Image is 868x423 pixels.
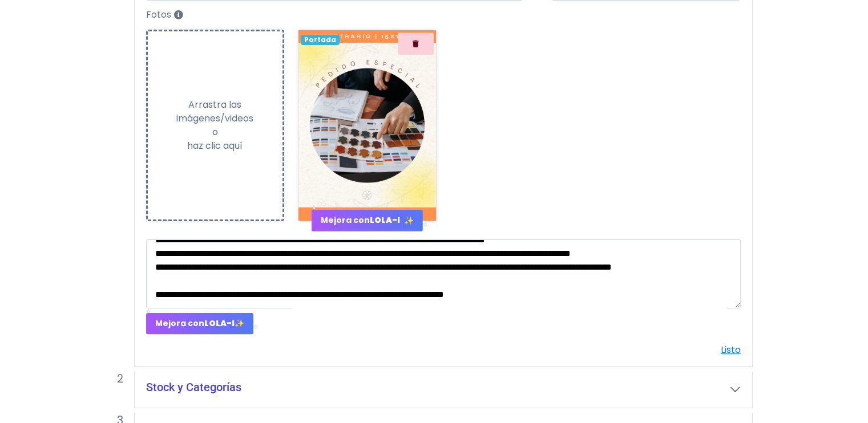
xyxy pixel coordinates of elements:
span: Portada [301,35,340,45]
button: Mejora conLOLA-I ✨ [312,210,423,231]
button: Mejora conLOLA-I✨ [146,313,253,334]
img: small_1751527752302.png [298,30,436,221]
h5: Stock y Categorías [146,380,241,394]
a: Listo [721,343,741,356]
strong: LOLA-I [204,318,235,329]
label: Fotos [139,5,748,25]
button: Quitar [398,32,434,55]
strong: LOLA-I [370,214,400,226]
div: Arrastra las imágenes/videos o haz clic aquí [148,98,283,153]
span: ✨ [404,215,414,227]
button: Stock y Categorías [135,371,752,408]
